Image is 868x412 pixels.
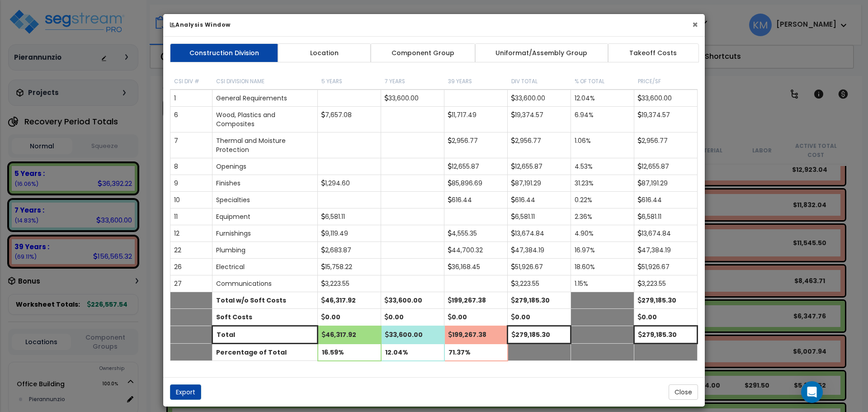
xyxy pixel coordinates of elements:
[448,78,472,85] small: 39 Years
[508,208,571,225] td: 6,581.11
[571,90,634,107] td: 12.04%
[170,259,212,275] td: 26
[571,133,634,158] td: 1.06%
[669,384,698,400] button: Close
[508,90,571,107] td: 33,600.00
[444,344,508,361] td: 71.37%
[508,175,571,192] td: 87,191.29
[318,175,381,192] td: 1,294.60
[170,107,212,133] td: 6
[634,275,698,292] td: 3,223.55
[571,275,634,292] td: 1.15%
[508,309,571,326] td: 0.00
[321,78,342,85] small: 5 Years
[634,192,698,208] td: 616.44
[692,20,698,29] button: ×
[170,21,231,28] b: Analysis Window
[444,133,508,158] td: 2,956.77
[212,192,318,208] td: Specialties
[381,309,444,326] td: 0.00
[170,90,212,107] td: 1
[170,192,212,208] td: 10
[318,259,381,275] td: 15,758.22
[444,158,508,175] td: 12,655.87
[608,43,699,62] a: Takeoff Costs
[170,133,212,158] td: 7
[571,259,634,275] td: 18.60%
[444,225,508,242] td: 4,555.35
[638,78,661,85] small: Price/SF
[318,225,381,242] td: 9,119.49
[508,242,571,259] td: 47,384.19
[444,242,508,259] td: 44,700.32
[634,107,698,133] td: 19,374.57
[634,90,698,107] td: 33,600.00
[634,326,698,344] td: 279,185.30
[217,330,235,339] b: Total
[216,78,264,85] small: CSI Division Name
[508,192,571,208] td: 616.44
[385,78,405,85] small: 7 Years
[212,275,318,292] td: Communications
[571,225,634,242] td: 4.90%
[212,158,318,175] td: Openings
[318,292,381,309] td: 46,317.92
[444,309,508,326] td: 0.00
[318,344,381,361] td: 16.59%
[508,275,571,292] td: 3,223.55
[381,90,444,107] td: 33,600.00
[634,158,698,175] td: 12,655.87
[571,175,634,192] td: 31.23%
[318,309,381,326] td: 0.00
[444,175,508,192] td: 85,896.69
[444,259,508,275] td: 36,168.45
[318,107,381,133] td: 7,657.08
[511,78,538,85] small: Div Total
[571,158,634,175] td: 4.53%
[212,225,318,242] td: Furnishings
[170,275,212,292] td: 27
[216,296,286,305] b: Total w/o Soft Costs
[508,133,571,158] td: 2,956.77
[318,326,381,344] td: 46,317.92
[170,158,212,175] td: 8
[508,259,571,275] td: 51,926.67
[212,175,318,192] td: Finishes
[381,292,444,309] td: 33,600.00
[212,259,318,275] td: Electrical
[571,107,634,133] td: 6.94%
[634,259,698,275] td: 51,926.67
[170,384,201,400] button: Export
[571,192,634,208] td: 0.22%
[508,225,571,242] td: 13,674.84
[381,344,444,361] td: 12.04%
[170,43,278,62] a: Construction Division
[508,107,571,133] td: 19,374.57
[571,208,634,225] td: 2.36%
[381,326,444,344] td: 33,600.00
[212,90,318,107] td: General Requirements
[216,313,252,322] b: Soft Costs
[801,381,823,403] div: Open Intercom Messenger
[370,43,475,62] a: Component Group
[318,275,381,292] td: 3,223.55
[212,107,318,133] td: Wood, Plastics and Composites
[278,43,371,62] a: Location
[318,208,381,225] td: 6,581.11
[212,208,318,225] td: Equipment
[634,175,698,192] td: 87,191.29
[475,43,609,62] a: Uniformat/Assembly Group
[571,242,634,259] td: 16.97%
[634,133,698,158] td: 2,956.77
[170,225,212,242] td: 12
[444,326,508,344] td: 199,267.38
[444,292,508,309] td: 199,267.38
[170,208,212,225] td: 11
[170,175,212,192] td: 9
[634,292,698,309] td: 279,185.30
[212,242,318,259] td: Plumbing
[508,292,571,309] td: 279,185.30
[318,242,381,259] td: 2,683.87
[508,158,571,175] td: 12,655.87
[634,242,698,259] td: 47,384.19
